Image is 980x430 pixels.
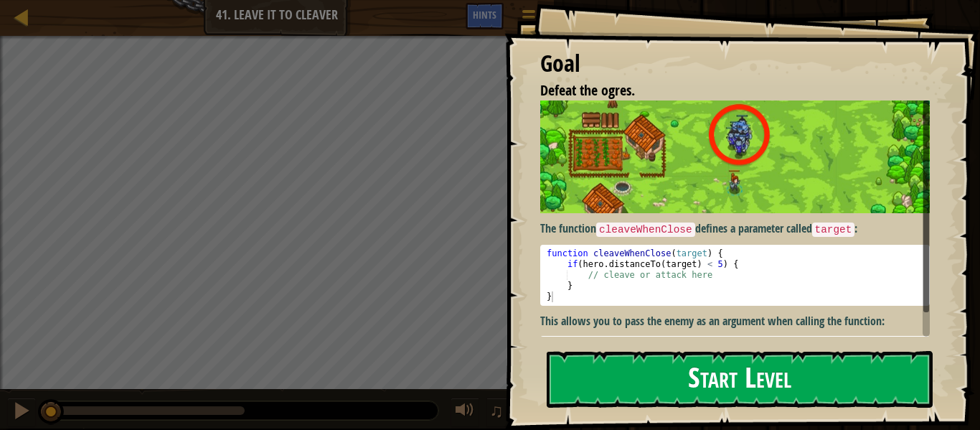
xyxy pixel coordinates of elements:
[540,47,930,80] div: Goal
[451,398,479,427] button: Adjust volume
[489,400,504,421] span: ♫
[812,223,855,237] code: target
[473,8,496,22] span: Hints
[596,223,695,237] code: cleaveWhenClose
[540,101,930,213] img: Leave it to cleaver
[7,398,36,427] button: Ctrl + P: Pause
[540,313,930,329] p: This allows you to pass the enemy as an argument when calling the function:
[547,351,933,408] button: Start Level
[522,80,926,101] li: Defeat the ogres.
[540,80,635,100] span: Defeat the ogres.
[486,398,511,427] button: ♫
[540,220,930,238] p: The function defines a parameter called :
